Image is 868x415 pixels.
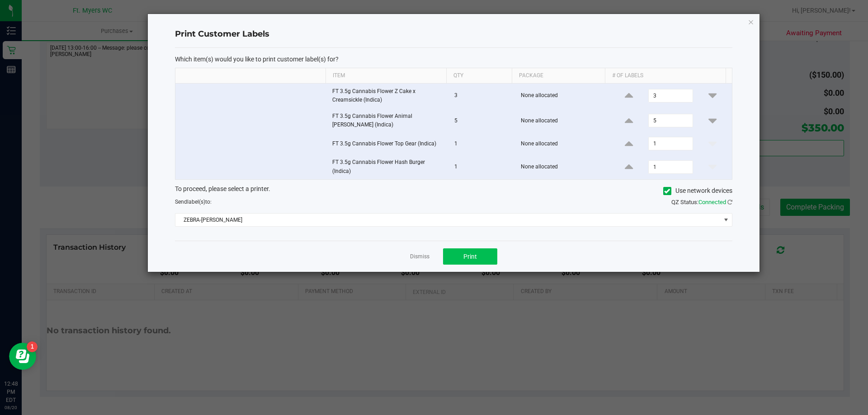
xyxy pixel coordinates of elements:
[327,154,449,179] td: FT 3.5g Cannabis Flower Hash Burger (Indica)
[512,68,605,84] th: Package
[671,199,732,205] span: QZ Status:
[175,199,212,205] span: Send to:
[515,154,610,179] td: None allocated
[327,108,449,133] td: FT 3.5g Cannabis Flower Animal [PERSON_NAME] (Indica)
[663,186,732,196] label: Use network devices
[463,253,477,260] span: Print
[9,343,36,370] iframe: Resource center
[449,133,515,154] td: 1
[449,154,515,179] td: 1
[443,248,497,265] button: Print
[698,199,726,205] span: Connected
[605,68,726,84] th: # of labels
[410,253,429,261] a: Dismiss
[327,84,449,108] td: FT 3.5g Cannabis Flower Z Cake x Creamsickle (Indica)
[515,133,610,154] td: None allocated
[175,28,732,40] h4: Print Customer Labels
[327,133,449,154] td: FT 3.5g Cannabis Flower Top Gear (Indica)
[175,214,721,226] span: ZEBRA-[PERSON_NAME]
[449,108,515,133] td: 5
[515,84,610,108] td: None allocated
[449,84,515,108] td: 3
[175,55,732,63] p: Which item(s) would you like to print customer label(s) for?
[325,68,446,84] th: Item
[515,108,610,133] td: None allocated
[168,184,739,198] div: To proceed, please select a printer.
[446,68,512,84] th: Qty
[187,199,205,205] span: label(s)
[27,341,38,352] iframe: Resource center unread badge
